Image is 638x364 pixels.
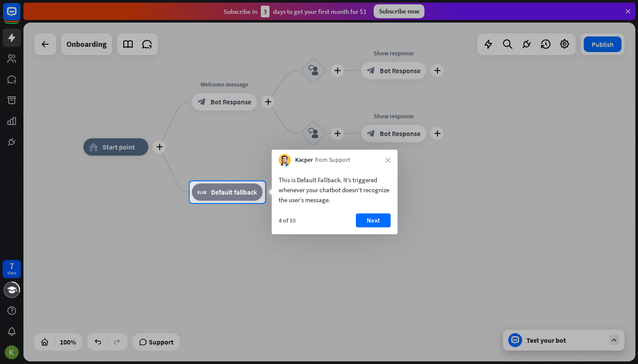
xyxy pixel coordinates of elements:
[7,3,33,30] button: Open LiveChat chat widget
[315,156,350,164] span: from Support
[295,156,313,164] span: Kacper
[356,213,391,227] button: Next
[279,216,296,224] div: 4 of 10
[279,175,391,205] div: This is Default Fallback. It’s triggered whenever your chatbot doesn't recognize the user’s message.
[211,188,257,197] span: Default fallback
[197,188,207,197] i: block_fallback
[385,157,391,163] i: close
